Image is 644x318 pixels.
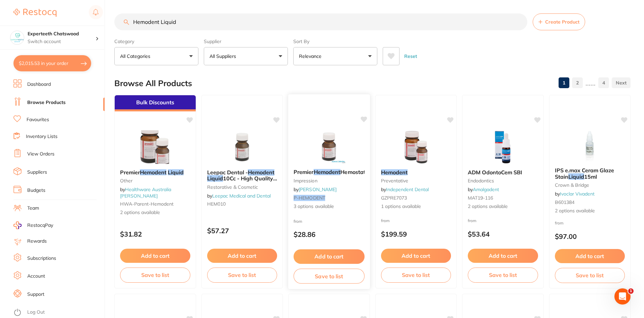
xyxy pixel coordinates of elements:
[207,193,271,199] span: by
[468,218,477,223] span: from
[555,199,574,205] span: B601384
[555,167,614,180] span: IPS e.max Ceram Glaze Stain
[27,187,45,194] a: Budgets
[381,218,390,223] span: from
[207,201,226,207] span: HEM010
[120,201,174,207] span: HWA-parent-hemodent
[27,238,47,245] a: Rewards
[468,169,538,175] b: ADM OdontoCem SBI
[468,203,538,210] span: 2 options available
[294,178,365,183] small: impression
[212,193,271,199] a: Leepac Medical and Dental
[314,169,341,175] em: Hemodent
[204,38,288,44] label: Supplier
[555,249,625,263] button: Add to cart
[294,169,365,175] b: Premier Hemodent Hemostatic Liquid
[27,116,49,123] a: Favourites
[555,167,625,180] b: IPS e.max Ceram Glaze Stain Liquid 15ml
[120,169,190,175] b: Premier Hemodent Liquid
[120,186,171,199] a: Healthware Australia [PERSON_NAME]
[13,9,56,17] img: Restocq Logo
[402,47,419,65] button: Reset
[294,249,365,264] button: Add to cart
[381,230,451,238] p: $199.59
[545,19,579,25] span: Create Product
[481,130,525,164] img: ADM OdontoCem SBI
[207,184,277,190] small: restorative & cosmetic
[468,230,538,238] p: $53.64
[210,53,239,60] p: All Suppliers
[381,203,451,210] span: 1 options available
[27,205,39,212] a: Team
[572,76,583,90] a: 2
[13,5,56,21] a: Restocq Logo
[340,169,370,175] span: Hemostatic
[27,273,45,280] a: Account
[294,269,365,284] button: Save to list
[568,128,612,162] img: IPS e.max Ceram Glaze Stain Liquid 15ml
[27,291,44,298] a: Support
[120,268,190,282] button: Save to list
[555,233,625,240] p: $97.00
[307,130,351,164] img: Premier Hemodent Hemostatic Liquid
[294,169,314,175] span: Premier
[294,218,302,223] span: from
[114,13,527,30] input: Search Products
[26,133,58,140] a: Inventory Lists
[248,169,274,176] em: Hemodent
[207,227,277,235] p: $57.27
[381,195,407,201] span: GZPRE7073
[120,209,190,216] span: 2 options available
[120,178,190,183] small: other
[120,169,140,176] span: Premier
[533,13,585,30] button: Create Product
[386,186,429,192] a: Independent Dental
[293,38,377,44] label: Sort By
[473,186,499,192] a: Amalgadent
[381,178,451,183] small: preventative
[207,169,248,176] span: Leepac Dental -
[13,307,103,318] button: Log Out
[293,47,377,65] button: Relevance
[294,186,337,192] span: by
[559,76,569,90] a: 1
[468,268,538,282] button: Save to list
[468,178,538,183] small: endodontics
[568,173,584,180] em: Liquid
[294,195,325,201] em: P-HEMODENT
[468,249,538,263] button: Add to cart
[120,249,190,263] button: Add to cart
[120,186,171,199] span: by
[299,53,324,60] p: Relevance
[13,55,91,71] button: $2,015.53 in your order
[207,169,277,182] b: Leepac Dental - Hemodent Liquid 10Cc - High Quality Dental Product
[220,130,264,164] img: Leepac Dental - Hemodent Liquid 10Cc - High Quality Dental Product
[120,53,153,60] p: All Categories
[381,169,408,176] em: Hemodent
[120,230,190,238] p: $31.82
[207,175,223,182] em: Liquid
[140,169,166,176] em: Hemodent
[628,288,634,294] span: 1
[468,186,499,192] span: by
[555,182,625,188] small: crown & bridge
[381,169,451,175] b: Hemodent
[294,231,365,238] p: $28.86
[207,175,277,188] span: 10Cc - High Quality Dental Product
[13,221,22,229] img: RestocqPay
[27,169,47,176] a: Suppliers
[28,31,96,37] h4: Experteeth Chatswood
[168,169,184,176] em: Liquid
[555,268,625,283] button: Save to list
[27,222,53,229] span: RestocqPay
[27,151,54,157] a: View Orders
[585,79,596,87] p: ......
[468,169,522,176] span: ADM OdontoCem SBI
[555,208,625,214] span: 2 options available
[114,38,198,44] label: Category
[28,38,96,45] p: Switch account
[299,186,337,192] a: [PERSON_NAME]
[560,191,595,197] a: Ivoclar Vivadent
[27,99,66,106] a: Browse Products
[555,220,564,225] span: from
